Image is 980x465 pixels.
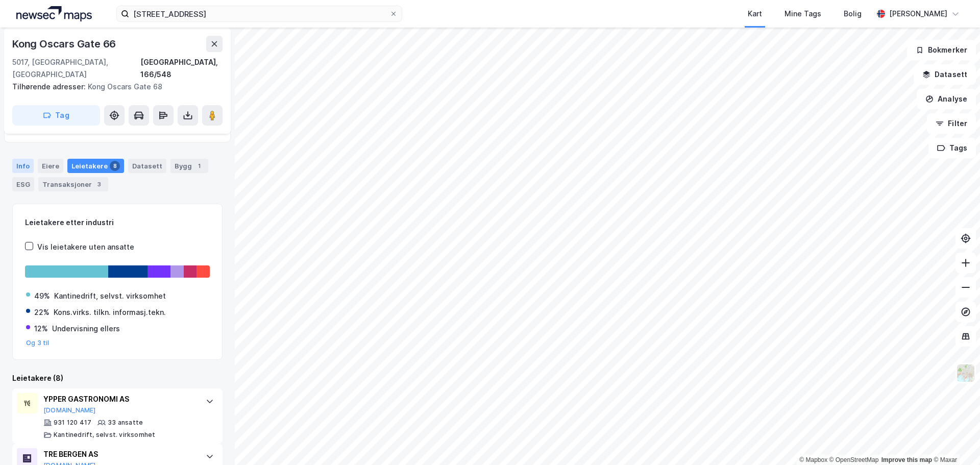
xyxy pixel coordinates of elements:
div: Undervisning ellers [52,323,120,335]
div: Leietakere (8) [12,372,223,384]
div: Kong Oscars Gate 66 [12,36,118,52]
iframe: Chat Widget [929,416,980,465]
button: Og 3 til [26,339,50,347]
span: Tilhørende adresser: [12,82,88,91]
div: Kantinedrift, selvst. virksomhet [54,290,166,302]
div: 1 [194,161,204,171]
a: OpenStreetMap [829,456,879,463]
div: [PERSON_NAME] [889,8,947,20]
input: Søk på adresse, matrikkel, gårdeiere, leietakere eller personer [129,6,389,21]
div: Kontrollprogram for chat [929,416,980,465]
div: Vis leietakere uten ansatte [37,241,134,253]
div: Bolig [844,8,862,20]
div: Bygg [170,159,208,173]
div: 5017, [GEOGRAPHIC_DATA], [GEOGRAPHIC_DATA] [12,56,140,81]
div: 3 [94,179,104,189]
div: Datasett [128,159,166,173]
div: 8 [110,161,120,171]
div: 49% [34,290,50,302]
img: Z [956,363,975,383]
button: Bokmerker [907,40,976,60]
div: Kantinedrift, selvst. virksomhet [54,431,155,439]
div: Mine Tags [785,8,821,20]
div: Info [12,159,34,173]
button: Filter [927,113,976,134]
div: Kons.virks. tilkn. informasj.tekn. [54,306,166,319]
a: Mapbox [799,456,827,463]
div: ESG [12,177,34,191]
button: Tag [12,105,100,126]
div: Kart [748,8,762,20]
button: Datasett [914,64,976,85]
div: 12% [34,323,48,335]
div: Kong Oscars Gate 68 [12,81,214,93]
div: 33 ansatte [108,419,143,427]
div: [GEOGRAPHIC_DATA], 166/548 [140,56,223,81]
a: Improve this map [881,456,932,463]
div: Leietakere etter industri [25,216,210,229]
button: Analyse [917,89,976,109]
div: Transaksjoner [38,177,108,191]
button: [DOMAIN_NAME] [43,406,96,414]
div: Leietakere [67,159,124,173]
div: YPPER GASTRONOMI AS [43,393,195,405]
div: Eiere [38,159,63,173]
div: TRE BERGEN AS [43,448,195,460]
div: 22% [34,306,50,319]
div: 931 120 417 [54,419,91,427]
img: logo.a4113a55bc3d86da70a041830d287a7e.svg [16,6,92,21]
button: Tags [928,138,976,158]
